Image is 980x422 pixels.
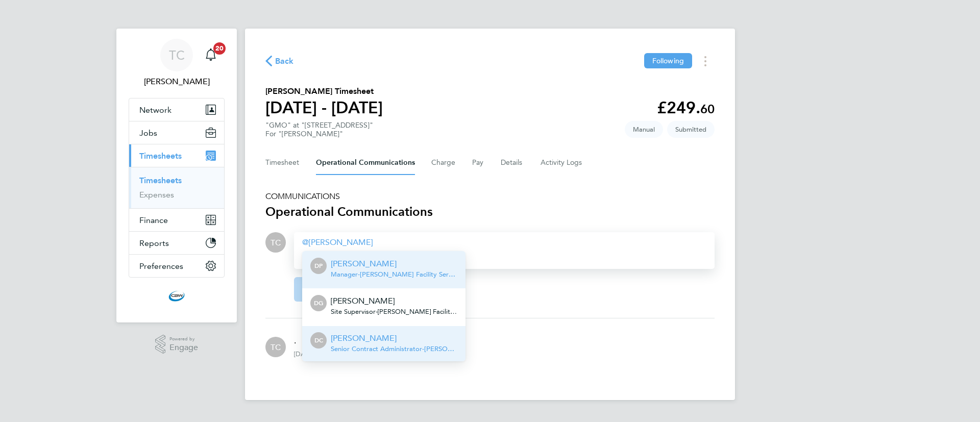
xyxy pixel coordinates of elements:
[314,334,323,346] span: DC
[129,232,224,254] button: Reports
[501,151,524,175] button: Details
[541,151,583,175] button: Activity Logs
[116,29,237,322] nav: Main navigation
[314,260,323,272] span: DP
[294,335,402,347] p: .
[331,258,457,270] p: [PERSON_NAME]
[265,337,286,357] div: Tom Cheek
[316,151,415,175] button: Operational Communications
[310,332,327,349] div: Danielle Cole
[139,176,182,185] a: Timesheets
[275,55,294,67] span: Back
[271,341,281,353] span: TC
[168,288,185,304] img: cbwstaffingsolutions-logo-retina.png
[129,255,224,277] button: Preferences
[129,121,224,144] button: Jobs
[472,151,484,175] button: Pay
[265,55,294,67] button: Back
[667,121,715,138] span: This timesheet is Submitted.
[271,237,281,248] span: TC
[129,39,225,88] a: TC[PERSON_NAME]
[331,332,457,344] p: [PERSON_NAME]
[169,48,185,62] span: TC
[331,295,457,307] p: [PERSON_NAME]
[265,121,373,138] div: "GMO" at "[STREET_ADDRESS]"
[644,53,692,68] button: Following
[129,144,224,167] button: Timesheets
[129,288,225,304] a: Go to home page
[265,97,383,118] h1: [DATE] - [DATE]
[169,335,198,343] span: Powered by
[265,151,300,175] button: Timesheet
[129,76,225,88] span: Tom Cheek
[155,335,199,354] a: Powered byEngage
[265,191,715,202] h5: COMMUNICATIONS
[265,130,373,138] div: For "[PERSON_NAME]"
[302,237,373,247] span: [PERSON_NAME]
[696,53,715,69] button: Timesheets Menu
[139,238,169,248] span: Reports
[139,261,183,271] span: Preferences
[129,209,224,231] button: Finance
[129,98,224,121] button: Network
[310,258,327,274] div: Daniel Price
[201,39,221,71] a: 20
[169,343,198,352] span: Engage
[700,102,715,116] span: 60
[331,345,457,353] span: Senior Contract Administrator - [PERSON_NAME] Facility Services Ltd
[139,215,168,225] span: Finance
[139,190,174,200] a: Expenses
[265,232,286,253] div: Tom Cheek
[139,128,157,138] span: Jobs
[294,350,340,358] div: [DATE] 16:23
[265,204,715,220] h3: Operational Communications
[625,121,663,138] span: This timesheet was manually created.
[139,105,171,115] span: Network
[129,167,224,208] div: Timesheets
[314,297,323,309] span: DG
[213,42,226,55] span: 20
[657,98,715,117] app-decimal: £249.
[139,151,182,161] span: Timesheets
[331,270,457,279] span: Manager - [PERSON_NAME] Facility Services Ltd
[265,85,383,97] h2: [PERSON_NAME] Timesheet
[431,151,456,175] button: Charge
[652,56,684,65] span: Following
[310,295,327,311] div: Daniel Gillingham
[331,308,457,316] span: Site Supervisor - [PERSON_NAME] Facility Services Ltd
